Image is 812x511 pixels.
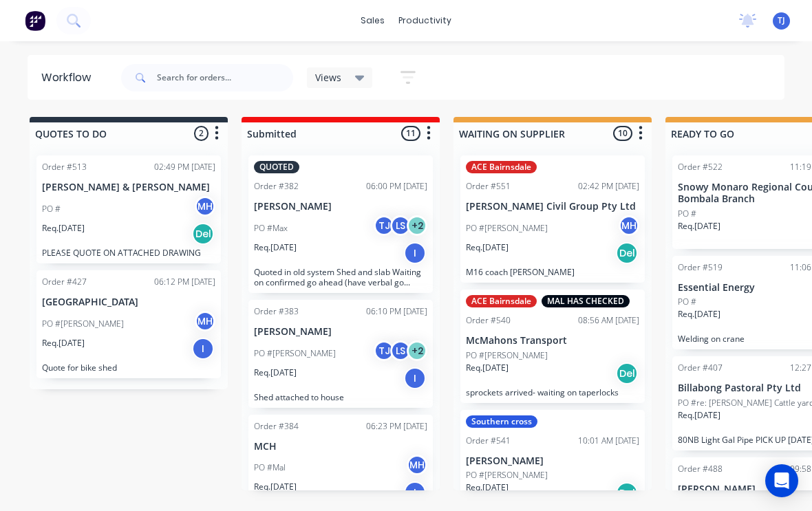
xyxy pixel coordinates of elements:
div: 06:00 PM [DATE] [366,180,427,193]
div: Order #427 [42,276,87,288]
div: QUOTED [254,161,299,173]
p: Req. [DATE] [678,308,720,320]
p: PO # [42,203,61,215]
div: Order #383 [254,305,299,318]
p: [PERSON_NAME] [254,326,427,338]
span: Views [315,70,341,85]
div: ACE BairnsdaleOrder #55102:42 PM [DATE][PERSON_NAME] Civil Group Pty LtdPO #[PERSON_NAME]MHReq.[D... [460,155,645,283]
p: Req. [DATE] [678,220,720,232]
p: [PERSON_NAME] Civil Group Pty Ltd [466,201,639,213]
p: Req. [DATE] [254,481,297,493]
p: Req. [DATE] [466,362,509,374]
div: I [404,481,426,503]
p: PO #Max [254,222,288,235]
p: sprockets arrived- waiting on taperlocks [466,387,639,398]
div: Order #38306:10 PM [DATE][PERSON_NAME]PO #[PERSON_NAME]TJLS+2Req.[DATE]IShed attached to house [248,300,433,408]
div: Del [616,482,638,504]
div: MH [407,455,427,475]
div: Order #488 [678,463,723,475]
div: TJ [374,215,394,236]
p: PO #Mal [254,461,286,474]
div: 06:10 PM [DATE] [366,305,427,318]
div: Order #407 [678,362,723,374]
p: PO #[PERSON_NAME] [466,469,548,481]
span: TJ [778,14,785,27]
p: MCH [254,441,427,453]
div: I [404,367,426,389]
p: PO #[PERSON_NAME] [42,318,124,330]
div: Southern cross [466,415,537,428]
div: TJ [374,340,394,361]
p: McMahons Transport [466,335,639,347]
div: Order #541 [466,435,511,447]
p: Req. [DATE] [678,409,720,422]
div: Order #51302:49 PM [DATE][PERSON_NAME] & [PERSON_NAME]PO #MHReq.[DATE]DelPLEASE QUOTE ON ATTACHED... [36,155,221,263]
p: PO #[PERSON_NAME] [466,349,548,362]
div: Del [616,242,638,264]
div: Open Intercom Messenger [765,464,798,497]
p: Req. [DATE] [466,241,509,254]
div: Order #42706:12 PM [DATE][GEOGRAPHIC_DATA]PO #[PERSON_NAME]MHReq.[DATE]IQuote for bike shed [36,270,221,378]
div: MH [619,215,639,236]
div: Order #384 [254,420,299,433]
p: PO # [678,296,696,308]
p: Req. [DATE] [254,241,297,254]
div: MAL HAS CHECKED [542,295,630,307]
div: 06:12 PM [DATE] [154,276,215,288]
div: Order #522 [678,161,723,173]
p: Req. [DATE] [42,222,85,235]
div: ACE Bairnsdale [466,161,537,173]
div: Order #513 [42,161,87,173]
div: productivity [392,10,458,31]
div: LS [390,215,411,236]
div: 02:49 PM [DATE] [154,161,215,173]
div: Del [192,223,214,245]
p: Req. [DATE] [466,481,509,494]
div: ACE BairnsdaleMAL HAS CHECKEDOrder #54008:56 AM [DATE]McMahons TransportPO #[PERSON_NAME]Req.[DAT... [460,290,645,403]
p: Req. [DATE] [254,367,297,379]
div: I [404,242,426,264]
div: 02:42 PM [DATE] [578,180,639,193]
p: M16 coach [PERSON_NAME] [466,267,639,277]
div: Del [616,362,638,384]
div: Order #540 [466,314,511,327]
div: Order #382 [254,180,299,193]
p: [GEOGRAPHIC_DATA] [42,296,215,308]
div: Workflow [41,69,98,86]
div: I [192,338,214,360]
div: + 2 [407,340,427,361]
div: 08:56 AM [DATE] [578,314,639,327]
div: ACE Bairnsdale [466,295,537,307]
div: 10:01 AM [DATE] [578,435,639,447]
p: PO #[PERSON_NAME] [254,347,336,360]
p: PO #[PERSON_NAME] [466,222,548,235]
p: Shed attached to house [254,392,427,402]
div: + 2 [407,215,427,236]
div: 06:23 PM [DATE] [366,420,427,433]
div: sales [354,10,392,31]
div: MH [195,196,215,217]
p: [PERSON_NAME] [254,201,427,213]
div: Order #519 [678,261,723,274]
p: Quoted in old system Shed and slab Waiting on confirmed go ahead (have verbal go ahead from [PERS... [254,267,427,287]
div: LS [390,340,411,361]
div: MH [195,311,215,331]
div: Order #551 [466,180,511,193]
p: [PERSON_NAME] [466,455,639,467]
p: Quote for bike shed [42,362,215,373]
input: Search for orders... [157,64,293,91]
p: Req. [DATE] [42,337,85,349]
div: QUOTEDOrder #38206:00 PM [DATE][PERSON_NAME]PO #MaxTJLS+2Req.[DATE]IQuoted in old system Shed and... [248,155,433,293]
p: PLEASE QUOTE ON ATTACHED DRAWING [42,248,215,258]
p: [PERSON_NAME] & [PERSON_NAME] [42,182,215,193]
p: PO # [678,208,696,220]
img: Factory [25,10,45,31]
